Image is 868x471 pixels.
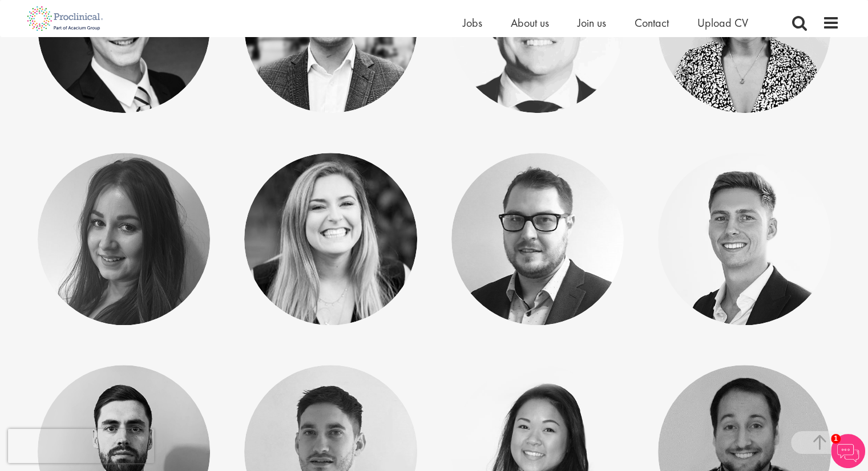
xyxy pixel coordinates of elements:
img: Chatbot [831,434,865,468]
a: Upload CV [697,15,748,30]
a: About us [511,15,549,30]
span: 1 [831,434,841,444]
a: Contact [635,15,669,30]
iframe: reCAPTCHA [8,429,154,463]
a: Jobs [463,15,482,30]
a: Join us [578,15,606,30]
